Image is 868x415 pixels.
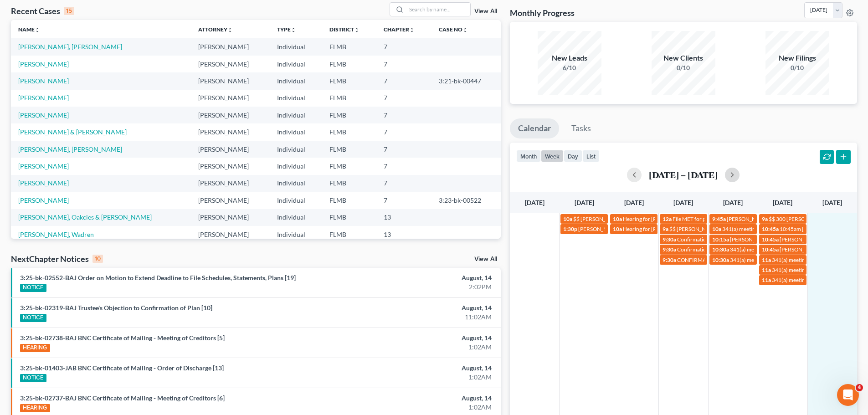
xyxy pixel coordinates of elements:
[340,403,492,412] div: 1:02AM
[322,192,376,209] td: FLMB
[376,158,431,174] td: 7
[663,236,676,243] span: 9:30a
[92,255,103,263] div: 10
[376,175,431,192] td: 7
[191,226,270,243] td: [PERSON_NAME]
[354,27,360,33] i: unfold_more
[712,236,729,243] span: 10:15a
[712,225,721,232] span: 10a
[322,90,376,107] td: FLMB
[191,192,270,209] td: [PERSON_NAME]
[20,334,225,342] a: 3:25-bk-02738-BAJ BNC Certificate of Mailing - Meeting of Creditors [5]
[18,213,152,221] a: [PERSON_NAME], Oakcies & [PERSON_NAME]
[384,26,415,33] a: Chapterunfold_more
[772,266,860,273] span: 341(a) meeting for [PERSON_NAME]
[765,53,829,63] div: New Filings
[439,26,468,33] a: Case Nounfold_more
[652,63,715,72] div: 0/10
[191,209,270,226] td: [PERSON_NAME]
[431,72,501,89] td: 3:21-bk-00447
[578,225,713,232] span: [PERSON_NAME] [EMAIL_ADDRESS][DOMAIN_NAME]
[18,128,127,136] a: [PERSON_NAME] & [PERSON_NAME]
[191,90,270,107] td: [PERSON_NAME]
[20,374,46,382] div: NOTICE
[20,274,296,282] a: 3:25-bk-02552-BAJ Order on Motion to Extend Deadline to File Schedules, Statements, Plans [19]
[677,246,781,253] span: Confirmation hearing for [PERSON_NAME]
[340,343,492,352] div: 1:02AM
[340,303,492,313] div: August, 14
[376,123,431,140] td: 7
[18,60,69,68] a: [PERSON_NAME]
[669,225,773,232] span: $$ [PERSON_NAME] owes a check $375.00
[270,192,322,209] td: Individual
[18,111,69,119] a: [PERSON_NAME]
[376,56,431,72] td: 7
[623,215,803,222] span: Hearing for [PERSON_NAME][US_STATE] and [PERSON_NAME][US_STATE]
[762,236,779,243] span: 10:45a
[762,256,771,263] span: 11a
[538,63,601,72] div: 6/10
[772,256,860,263] span: 341(a) meeting for [PERSON_NAME]
[227,27,233,33] i: unfold_more
[322,107,376,123] td: FLMB
[340,394,492,403] div: August, 14
[340,364,492,373] div: August, 14
[563,215,572,222] span: 10a
[340,273,492,282] div: August, 14
[376,90,431,107] td: 7
[322,226,376,243] td: FLMB
[376,141,431,158] td: 7
[20,344,50,352] div: HEARING
[474,8,497,15] a: View All
[613,225,622,232] span: 10a
[270,226,322,243] td: Individual
[730,256,818,263] span: 341(a) meeting for [PERSON_NAME]
[722,225,810,232] span: 341(a) meeting for [PERSON_NAME]
[762,277,771,283] span: 11a
[20,394,225,402] a: 3:25-bk-02737-BAJ BNC Certificate of Mailing - Meeting of Creditors [6]
[270,72,322,89] td: Individual
[564,150,582,162] button: day
[11,253,103,264] div: NextChapter Notices
[191,107,270,123] td: [PERSON_NAME]
[270,209,322,226] td: Individual
[376,72,431,89] td: 7
[191,175,270,192] td: [PERSON_NAME]
[762,215,768,222] span: 9a
[730,246,818,253] span: 341(a) meeting for [PERSON_NAME]
[340,282,492,292] div: 2:02PM
[673,215,770,222] span: File MET for payments-[PERSON_NAME]
[270,90,322,107] td: Individual
[431,192,501,209] td: 3:23-bk-00522
[191,38,270,55] td: [PERSON_NAME]
[582,150,600,162] button: list
[322,72,376,89] td: FLMB
[18,26,40,33] a: Nameunfold_more
[474,256,497,262] a: View All
[677,256,796,263] span: CONFIRMATION HEARING for [PERSON_NAME]
[270,56,322,72] td: Individual
[198,26,233,33] a: Attorneyunfold_more
[18,196,69,204] a: [PERSON_NAME]
[20,404,50,412] div: HEARING
[563,225,577,232] span: 1:30p
[20,314,46,322] div: NOTICE
[563,118,599,138] a: Tasks
[18,43,122,51] a: [PERSON_NAME], [PERSON_NAME]
[191,158,270,174] td: [PERSON_NAME]
[772,277,860,283] span: 341(a) meeting for [PERSON_NAME]
[723,199,743,206] span: [DATE]
[663,215,672,222] span: 12a
[191,72,270,89] td: [PERSON_NAME]
[18,179,69,187] a: [PERSON_NAME]
[191,123,270,140] td: [PERSON_NAME]
[663,225,668,232] span: 9a
[538,53,601,63] div: New Leads
[18,162,69,170] a: [PERSON_NAME]
[35,27,40,33] i: unfold_more
[762,266,771,273] span: 11a
[673,199,693,206] span: [DATE]
[541,150,564,162] button: week
[20,304,212,312] a: 3:25-bk-02319-BAJ Trustee's Objection to Confirmation of Plan [10]
[856,384,863,391] span: 4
